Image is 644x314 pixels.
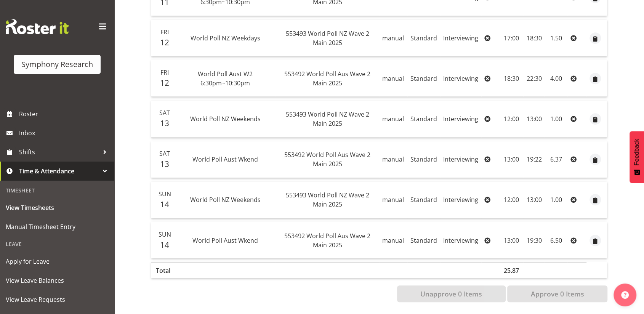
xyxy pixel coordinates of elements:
[621,291,629,299] img: help-xxl-2.png
[6,275,109,286] span: View Leave Balances
[160,77,169,88] span: 12
[284,70,370,87] span: 553492 World Poll Aus Wave 2 Main 2025
[507,285,607,302] button: Approve 0 Items
[160,199,169,210] span: 14
[382,236,404,245] span: manual
[443,155,478,163] span: Interviewing
[382,155,404,163] span: manual
[159,149,170,158] span: Sat
[190,195,261,204] span: World Poll NZ Weekends
[160,28,169,36] span: Fri
[523,141,545,178] td: 19:22
[160,68,169,77] span: Fri
[2,290,112,309] a: View Leave Requests
[407,20,440,56] td: Standard
[545,60,567,97] td: 4.00
[499,182,523,218] td: 12:00
[6,202,109,213] span: View Timesheets
[2,252,112,271] a: Apply for Leave
[198,70,253,87] span: World Poll Aust W2 6:30pm~10:30pm
[523,60,545,97] td: 22:30
[192,155,258,163] span: World Poll Aust Wkend
[19,146,99,158] span: Shifts
[407,101,440,137] td: Standard
[284,151,370,168] span: 553492 World Poll Aus Wave 2 Main 2025
[407,182,440,218] td: Standard
[382,115,404,123] span: manual
[499,141,523,178] td: 13:00
[397,285,506,302] button: Unapprove 0 Items
[160,118,169,128] span: 13
[2,198,112,217] a: View Timesheets
[545,20,567,56] td: 1.50
[420,289,482,299] span: Unapprove 0 Items
[545,141,567,178] td: 6.37
[159,230,171,239] span: Sun
[545,182,567,218] td: 1.00
[443,236,478,245] span: Interviewing
[545,222,567,258] td: 6.50
[160,37,169,48] span: 12
[545,101,567,137] td: 1.00
[151,262,175,278] th: Total
[523,101,545,137] td: 13:00
[407,60,440,97] td: Standard
[443,74,478,83] span: Interviewing
[630,131,644,183] button: Feedback - Show survey
[190,115,261,123] span: World Poll NZ Weekends
[499,262,523,278] th: 25.87
[160,159,169,169] span: 13
[499,222,523,258] td: 13:00
[6,221,109,232] span: Manual Timesheet Entry
[523,222,545,258] td: 19:30
[160,239,169,250] span: 14
[443,195,478,204] span: Interviewing
[523,20,545,56] td: 18:30
[407,222,440,258] td: Standard
[499,101,523,137] td: 12:00
[6,19,69,34] img: Rosterit website logo
[19,127,111,139] span: Inbox
[2,217,112,236] a: Manual Timesheet Entry
[382,195,404,204] span: manual
[523,182,545,218] td: 13:00
[21,59,93,70] div: Symphony Research
[382,74,404,83] span: manual
[530,289,584,299] span: Approve 0 Items
[19,108,111,120] span: Roster
[382,34,404,42] span: manual
[499,60,523,97] td: 18:30
[2,236,112,252] div: Leave
[285,191,369,208] span: 553493 World Poll NZ Wave 2 Main 2025
[6,256,109,267] span: Apply for Leave
[2,271,112,290] a: View Leave Balances
[407,141,440,178] td: Standard
[191,34,260,42] span: World Poll NZ Weekdays
[159,109,170,117] span: Sat
[633,139,640,165] span: Feedback
[192,236,258,245] span: World Poll Aust Wkend
[2,183,112,198] div: Timesheet
[19,165,99,177] span: Time & Attendance
[284,232,370,249] span: 553492 World Poll Aus Wave 2 Main 2025
[443,115,478,123] span: Interviewing
[285,110,369,128] span: 553493 World Poll NZ Wave 2 Main 2025
[443,34,478,42] span: Interviewing
[6,294,109,305] span: View Leave Requests
[285,29,369,47] span: 553493 World Poll NZ Wave 2 Main 2025
[159,190,171,198] span: Sun
[499,20,523,56] td: 17:00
